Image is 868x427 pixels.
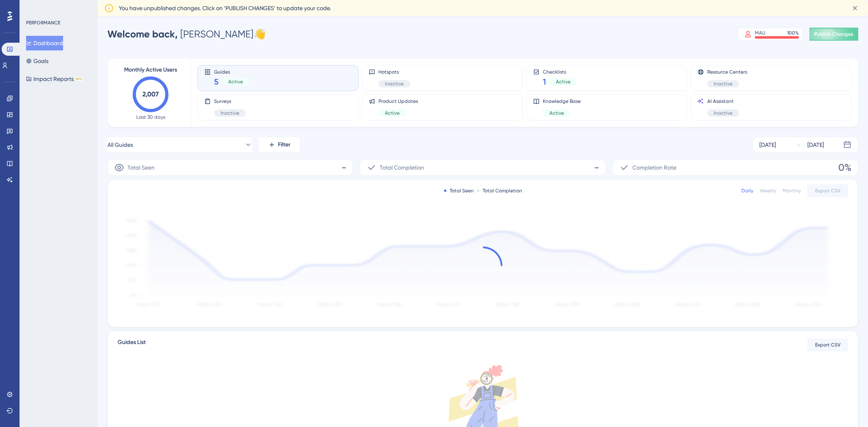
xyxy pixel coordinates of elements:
[214,98,246,105] span: Surveys
[107,28,178,40] span: Welcome back,
[814,31,853,37] span: Publish Changes
[444,187,474,194] div: Total Seen
[807,184,848,197] button: Export CSV
[759,140,776,150] div: [DATE]
[783,187,801,194] div: Monthly
[385,110,400,116] span: Active
[142,90,159,98] text: 2,007
[26,20,60,26] div: PERFORMANCE
[543,98,581,105] span: Knowledge Base
[594,161,599,174] span: -
[107,137,252,153] button: All Guides
[787,30,799,36] div: 100 %
[815,342,841,348] span: Export CSV
[127,163,155,172] span: Total Seen
[632,163,676,172] span: Completion Rate
[556,78,571,85] span: Active
[124,65,177,75] span: Monthly Active Users
[107,140,133,150] span: All Guides
[380,163,424,172] span: Total Completion
[741,187,753,194] div: Daily
[341,161,346,174] span: -
[26,36,63,50] button: Dashboard
[228,78,243,85] span: Active
[838,161,851,174] span: 0%
[107,28,266,41] div: [PERSON_NAME] 👋
[807,140,824,150] div: [DATE]
[378,98,418,105] span: Product Updates
[378,69,410,75] span: Hotspots
[221,110,239,116] span: Inactive
[543,69,577,74] span: Checklists
[75,77,83,81] div: BETA
[136,114,165,120] span: Last 30 days
[807,338,848,351] button: Export CSV
[714,81,732,87] span: Inactive
[549,110,564,116] span: Active
[118,338,146,352] span: Guides List
[714,110,732,116] span: Inactive
[278,140,291,150] span: Filter
[815,187,841,194] span: Export CSV
[707,98,739,105] span: AI Assistant
[760,187,776,194] div: Weekly
[214,69,249,74] span: Guides
[809,28,858,41] button: Publish Changes
[707,69,747,75] span: Resource Centers
[755,30,765,36] div: MAU
[26,54,48,68] button: Goals
[385,81,404,87] span: Inactive
[214,76,219,87] span: 5
[543,76,546,87] span: 1
[26,72,83,86] button: Impact ReportsBETA
[259,137,300,153] button: Filter
[119,3,331,13] span: You have unpublished changes. Click on ‘PUBLISH CHANGES’ to update your code.
[477,187,522,194] div: Total Completion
